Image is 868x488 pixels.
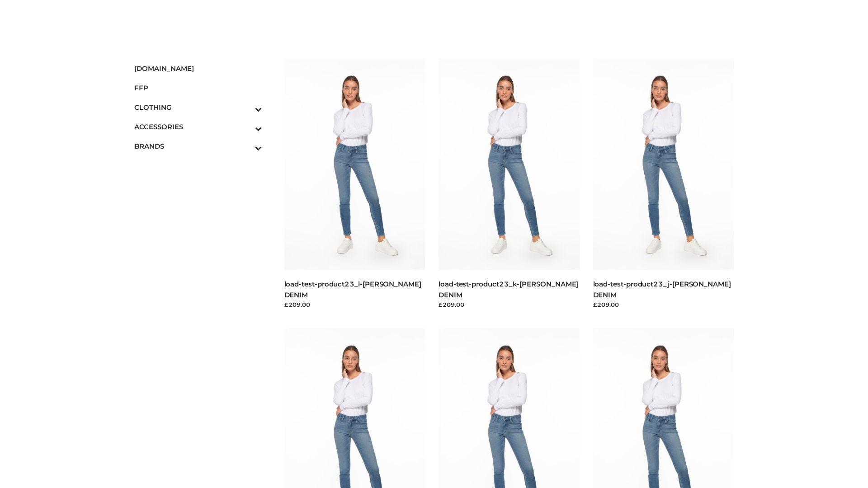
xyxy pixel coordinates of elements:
[134,78,262,98] a: FFP
[134,98,262,117] a: CLOTHINGToggle Submenu
[230,136,262,156] button: Toggle Submenu
[134,63,262,74] span: [DOMAIN_NAME]
[593,280,731,299] a: load-test-product23_j-[PERSON_NAME] DENIM
[593,300,734,309] div: £209.00
[284,300,425,309] div: £209.00
[134,141,262,151] span: BRANDS
[134,59,262,78] a: [DOMAIN_NAME]
[439,280,578,299] a: load-test-product23_k-[PERSON_NAME] DENIM
[439,300,580,309] div: £209.00
[284,280,421,299] a: load-test-product23_l-[PERSON_NAME] DENIM
[230,98,262,117] button: Toggle Submenu
[134,117,262,136] a: ACCESSORIESToggle Submenu
[134,122,262,132] span: ACCESSORIES
[134,83,262,93] span: FFP
[230,117,262,136] button: Toggle Submenu
[134,102,262,113] span: CLOTHING
[134,136,262,156] a: BRANDSToggle Submenu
